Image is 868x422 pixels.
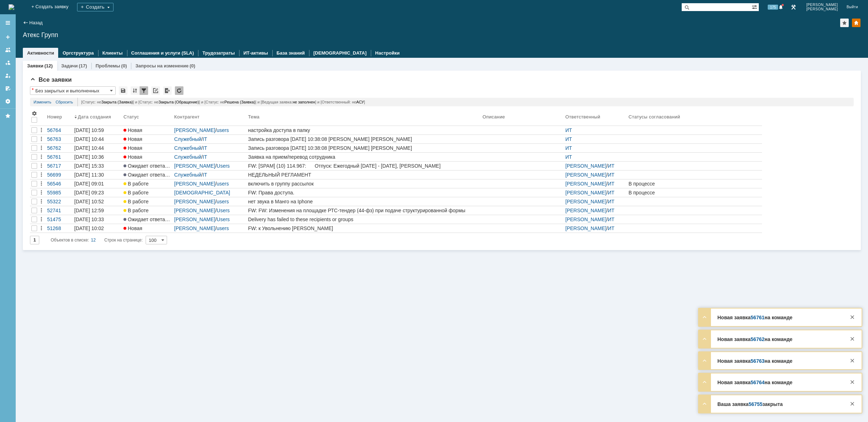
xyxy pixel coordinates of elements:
span: В работе [123,199,148,204]
a: 55985 [46,188,73,197]
div: Действия [39,208,44,213]
div: Действия [39,154,44,160]
a: Заявки на командах [2,44,14,56]
a: [PERSON_NAME] [174,127,215,133]
div: / [174,190,245,195]
div: Развернуть [700,356,709,365]
a: Запросы на изменение [135,63,188,68]
div: Контрагент [174,114,201,120]
div: нет звука в Манго на Iphone [248,199,480,204]
div: Развернуть [700,313,709,321]
div: 55322 [47,199,71,204]
a: Задачи [61,63,78,68]
div: Закрыть [848,335,857,343]
div: FW: к Увольнению [PERSON_NAME] [248,225,480,231]
div: Фильтрация... [140,86,148,95]
div: Действия [39,127,44,133]
div: [DATE] 12:59 [74,208,104,213]
strong: Ваша заявка закрыта [717,401,783,407]
a: ИТ [565,154,572,160]
a: [DATE] 09:23 [73,188,122,197]
div: [DATE] 10:52 [74,199,104,204]
a: [DATE] 10:59 [73,126,122,134]
a: [DATE] 15:33 [73,162,122,170]
a: нет звука в Манго на Iphone [247,197,481,206]
th: Контрагент [173,109,247,126]
div: Действия [39,199,44,204]
div: / [565,217,626,222]
a: Мои заявки [2,70,14,81]
a: Users [217,208,230,213]
a: Заявка на прием/перевод сотрудника [247,153,481,161]
a: Запись разговора [DATE] 10:38:08 [PERSON_NAME] [PERSON_NAME] [247,144,481,152]
div: Сортировка... [131,86,139,95]
a: [DATE] 11:30 [73,171,122,179]
div: Атекс Групп [23,31,861,39]
a: ИТ [608,225,615,231]
a: Заявки [27,63,43,68]
a: Служебный [174,154,201,160]
a: Ожидает ответа контрагента [122,215,173,224]
a: IT [203,145,207,151]
a: [DATE] 12:59 [73,206,122,215]
div: FW: [SPAM] (10) 114.967: Отпуск: Ежегодный [DATE] - [DATE], [PERSON_NAME] [248,163,480,169]
div: Delivery has failed to these recipients or groups [248,217,480,222]
a: 56762 [46,144,73,152]
div: / [565,225,626,231]
a: Новая [122,153,173,161]
a: ИТ [565,145,572,151]
i: Строк на странице: [51,236,143,244]
a: FW: к Увольнению [PERSON_NAME] [247,224,481,233]
a: 56764 [751,380,764,385]
div: / [174,154,245,160]
div: [DATE] 10:36 [74,154,104,160]
div: / [174,145,245,151]
a: [PERSON_NAME] [174,199,215,204]
div: Запись разговора [DATE] 10:38:08 [PERSON_NAME] [PERSON_NAME] [248,136,480,142]
div: [DATE] 09:23 [74,190,104,195]
span: Ожидает ответа контрагента [123,172,194,178]
span: Новая [123,136,142,142]
span: В работе [123,190,148,195]
a: 56717 [46,162,73,170]
span: Новая [123,127,142,133]
div: Создать [77,3,113,11]
a: users [217,181,229,187]
div: [DATE] 10:44 [74,136,104,142]
a: 56546 [46,179,73,188]
div: Действия [39,225,44,231]
div: [DATE] 15:33 [74,163,104,169]
a: [PERSON_NAME] [565,217,606,222]
a: Проблемы [96,63,120,68]
a: Трудозатраты [202,50,235,56]
a: В работе [122,179,173,188]
a: Служебный [174,172,201,178]
div: 55985 [47,190,71,195]
strong: Новая заявка на команде [717,358,792,364]
a: Новая [122,144,173,152]
span: Ожидает ответа контрагента [123,163,194,169]
a: НЕДЕЛЬНЫЙ РЕГЛАМЕНТ [247,171,481,179]
a: Перейти на домашнюю страницу [9,4,14,10]
th: Тема [247,109,481,126]
a: ИТ [608,163,615,169]
a: users [217,127,229,133]
div: FW: FW: Изменения на площадке РТС-тендер (44-фз) при подаче структурированной формы заявки [248,208,480,213]
a: 56761 [751,315,764,320]
a: настройка доступа в папку [247,126,481,134]
a: Настройки [2,96,14,107]
div: Изменить домашнюю страницу [852,19,861,27]
span: Новая [123,154,142,160]
div: / [174,172,245,178]
div: 56763 [47,136,71,142]
div: Действия [39,163,44,169]
div: Развернуть [700,378,709,386]
a: [DATE] 10:36 [73,153,122,161]
a: 55322 [46,197,73,206]
a: [DATE] 09:01 [73,179,122,188]
div: В процессе [629,181,761,187]
a: [PERSON_NAME] [174,225,215,231]
a: ИТ [608,217,615,222]
div: 56761 [47,154,71,160]
div: Сохранить вид [119,86,127,95]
